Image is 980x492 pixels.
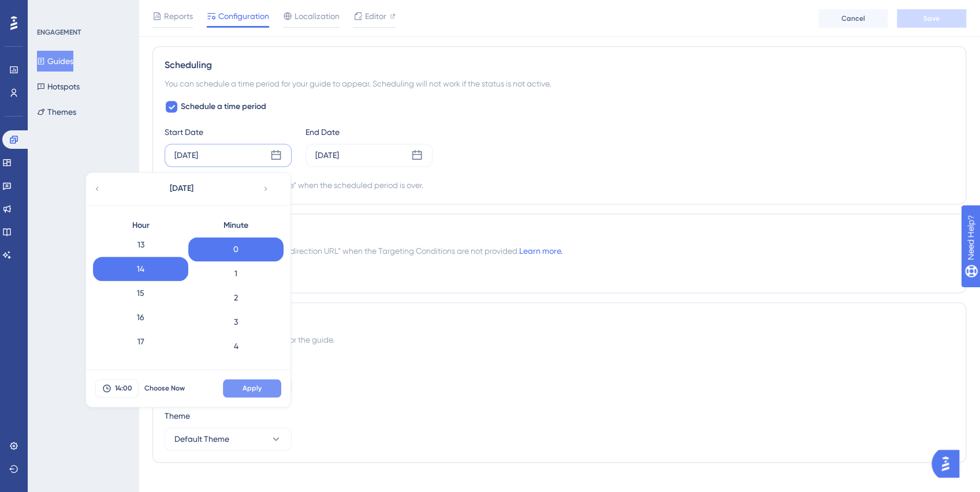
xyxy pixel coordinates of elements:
[174,432,229,446] span: Default Theme
[165,409,954,423] div: Theme
[188,237,284,261] div: 0
[165,244,562,258] span: The browser will redirect to the “Redirection URL” when the Targeting Conditions are not provided.
[95,379,139,397] button: 14:00
[27,3,72,17] span: Need Help?
[164,9,193,23] span: Reports
[223,379,281,397] button: Apply
[218,9,269,23] span: Configuration
[519,246,562,256] a: Learn more.
[165,314,954,328] div: Advanced Settings
[124,177,239,200] button: [DATE]
[188,334,284,358] div: 4
[243,384,262,393] span: Apply
[181,100,266,114] span: Schedule a time period
[931,446,966,481] iframe: UserGuiding AI Assistant Launcher
[165,58,954,72] div: Scheduling
[165,125,292,139] div: Start Date
[93,329,188,354] div: 17
[93,214,188,237] div: Hour
[897,9,966,28] button: Save
[165,356,954,370] div: Container
[37,76,80,97] button: Hotspots
[37,51,73,72] button: Guides
[93,257,188,281] div: 14
[115,384,132,393] span: 14:00
[923,14,940,23] span: Save
[818,9,888,28] button: Cancel
[188,358,284,382] div: 5
[174,148,198,162] div: [DATE]
[93,305,188,329] div: 16
[365,9,386,23] span: Editor
[93,281,188,305] div: 15
[165,77,954,91] div: You can schedule a time period for your guide to appear. Scheduling will not work if the status i...
[144,384,185,393] span: Choose Now
[188,286,284,310] div: 2
[37,28,81,37] div: ENGAGEMENT
[305,125,433,139] div: End Date
[165,427,292,450] button: Default Theme
[185,178,423,192] div: Automatically set as “Inactive” when the scheduled period is over.
[165,226,954,239] div: Redirection
[93,354,188,378] div: 18
[37,102,76,122] button: Themes
[93,232,188,257] div: 13
[188,214,284,237] div: Minute
[295,9,340,23] span: Localization
[315,148,339,162] div: [DATE]
[165,333,954,347] div: Choose the container and theme for the guide.
[139,379,191,397] button: Choose Now
[188,261,284,286] div: 1
[170,182,193,196] span: [DATE]
[188,310,284,334] div: 3
[841,14,865,23] span: Cancel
